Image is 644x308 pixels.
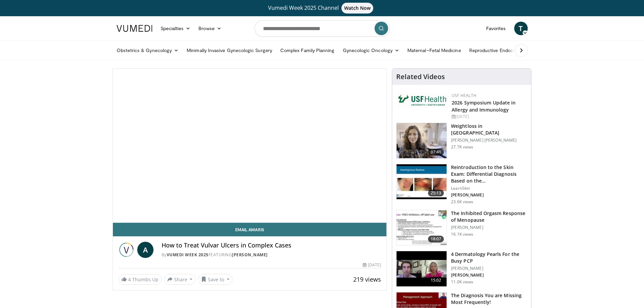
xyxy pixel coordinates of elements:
[396,73,445,81] h4: Related Videos
[157,22,195,35] a: Specialties
[452,93,476,98] a: USF Health
[397,123,447,158] img: 9983fed1-7565-45be-8934-aef1103ce6e2.150x105_q85_crop-smart_upscale.jpg
[465,44,578,57] a: Reproductive Endocrinology & [MEDICAL_DATA]
[118,3,527,14] a: Vumedi Week 2025 ChannelWatch Now
[451,225,527,230] p: [PERSON_NAME]
[451,192,527,198] p: [PERSON_NAME]
[514,22,528,35] a: T
[428,190,444,196] span: 25:13
[167,252,209,258] a: Vumedi Week 2025
[451,210,527,223] h3: The Inhibited Orgasm Response of Menopause
[183,44,276,57] a: Minimally Invasive Gynecologic Surgery
[353,275,381,283] span: 219 views
[113,223,387,236] a: Email Amaris
[198,274,233,285] button: Save to
[451,164,527,184] h3: Reintroduction to the Skin Exam: Differential Diagnosis Based on the…
[428,236,444,242] span: 18:07
[451,251,527,264] h3: 4 Dermatology Pearls For the Busy PCP
[397,251,447,286] img: 04c704bc-886d-4395-b463-610399d2ca6d.150x105_q85_crop-smart_upscale.jpg
[451,123,527,136] h3: Weightloss in [GEOGRAPHIC_DATA]
[162,242,381,249] h4: How to Treat Vulvar Ulcers in Complex Cases
[451,266,527,271] p: [PERSON_NAME]
[451,273,527,278] p: [PERSON_NAME]
[113,69,387,223] video-js: Video Player
[396,251,527,287] a: 15:02 4 Dermatology Pearls For the Busy PCP [PERSON_NAME] [PERSON_NAME] 11.0K views
[339,44,403,57] a: Gynecologic Oncology
[232,252,268,258] a: [PERSON_NAME]
[276,44,339,57] a: Complex Family Planning
[164,274,196,285] button: Share
[452,99,516,113] a: 2026 Symposium Update in Allergy and Immunology
[162,252,381,258] div: By FEATURING
[452,114,526,120] div: [DATE]
[396,210,527,246] a: 18:07 The Inhibited Orgasm Response of Menopause [PERSON_NAME] 16.1K views
[451,186,527,191] p: LearnSkin
[363,262,381,268] div: [DATE]
[451,292,527,306] h3: The Diagnosis You are Missing Most Frequently!
[398,93,448,108] img: 6ba8804a-8538-4002-95e7-a8f8012d4a11.png.150x105_q85_autocrop_double_scale_upscale_version-0.2.jpg
[396,123,527,159] a: 07:41 Weightloss in [GEOGRAPHIC_DATA] [PERSON_NAME] [PERSON_NAME] 27.7K views
[397,210,447,245] img: 283c0f17-5e2d-42ba-a87c-168d447cdba4.150x105_q85_crop-smart_upscale.jpg
[118,242,135,258] img: Vumedi Week 2025
[128,276,131,283] span: 4
[137,242,153,258] a: A
[451,199,473,205] p: 23.6K views
[451,279,473,285] p: 11.0K views
[396,164,527,205] a: 25:13 Reintroduction to the Skin Exam: Differential Diagnosis Based on the… LearnSkin [PERSON_NAM...
[428,149,444,156] span: 07:41
[451,144,473,150] p: 27.7K views
[451,232,473,237] p: 16.1K views
[118,274,162,285] a: 4 Thumbs Up
[397,164,447,199] img: 022c50fb-a848-4cac-a9d8-ea0906b33a1b.150x105_q85_crop-smart_upscale.jpg
[451,138,527,143] p: [PERSON_NAME] [PERSON_NAME]
[428,277,444,284] span: 15:02
[194,22,225,35] a: Browse
[117,25,152,32] img: VuMedi Logo
[255,20,390,37] input: Search topics, interventions
[113,44,183,57] a: Obstetrics & Gynecology
[482,22,510,35] a: Favorites
[341,3,374,14] span: Watch Now
[403,44,465,57] a: Maternal–Fetal Medicine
